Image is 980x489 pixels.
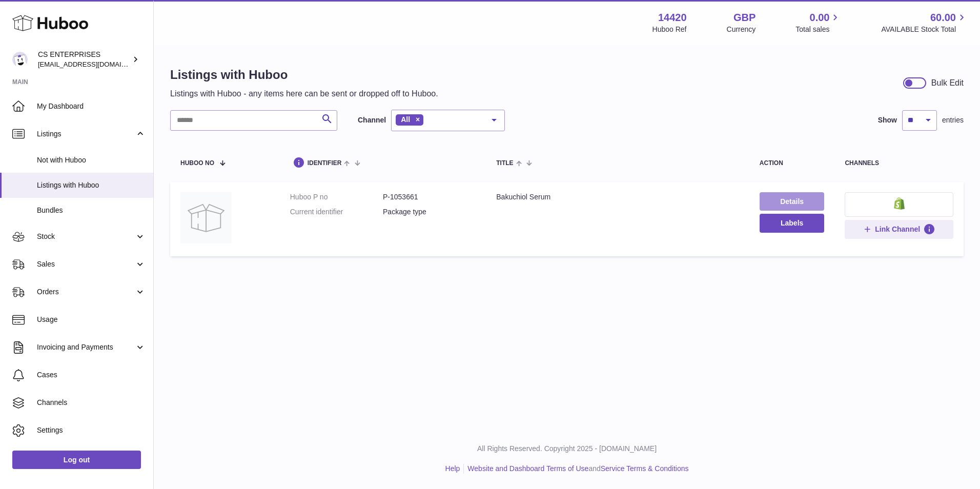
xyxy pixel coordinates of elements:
[760,192,825,211] a: Details
[496,192,739,202] div: Bakuchiol Serum
[760,214,825,232] button: Labels
[38,50,130,69] div: CS ENTERPRISES
[37,259,135,269] span: Sales
[601,464,689,473] a: Service Terms & Conditions
[881,11,968,34] a: 60.00 AVAILABLE Stock Total
[930,11,956,25] span: 60.00
[38,60,151,68] span: [EMAIL_ADDRESS][DOMAIN_NAME]
[894,197,905,210] img: shopify-small.png
[810,11,830,25] span: 0.00
[37,129,135,139] span: Listings
[942,115,964,125] span: entries
[180,160,214,167] span: Huboo no
[727,25,756,34] div: Currency
[180,192,232,243] img: Bakuchiol Serum
[496,160,513,167] span: title
[37,287,135,297] span: Orders
[878,115,897,125] label: Show
[760,160,825,167] div: action
[931,77,964,89] div: Bulk Edit
[383,207,476,217] dd: Package type
[37,232,135,241] span: Stock
[162,444,972,454] p: All Rights Reserved. Copyright 2025 - [DOMAIN_NAME]
[464,464,688,474] li: and
[881,25,968,34] span: AVAILABLE Stock Total
[401,115,410,124] span: All
[37,206,146,215] span: Bundles
[12,52,28,67] img: internalAdmin-14420@internal.huboo.com
[37,180,146,190] span: Listings with Huboo
[37,425,146,435] span: Settings
[358,115,386,125] label: Channel
[12,451,141,469] a: Log out
[658,11,687,25] strong: 14420
[845,220,953,238] button: Link Channel
[170,88,438,99] p: Listings with Huboo - any items here can be sent or dropped off to Huboo.
[795,25,841,34] span: Total sales
[652,25,687,34] div: Huboo Ref
[845,160,953,167] div: channels
[875,225,920,234] span: Link Channel
[37,315,146,324] span: Usage
[290,207,383,217] dt: Current identifier
[445,464,460,473] a: Help
[37,398,146,407] span: Channels
[733,11,756,25] strong: GBP
[37,155,146,165] span: Not with Huboo
[37,342,135,352] span: Invoicing and Payments
[467,464,588,473] a: Website and Dashboard Terms of Use
[37,370,146,380] span: Cases
[308,160,342,167] span: identifier
[37,101,146,111] span: My Dashboard
[170,67,438,83] h1: Listings with Huboo
[795,11,841,34] a: 0.00 Total sales
[383,192,476,202] dd: P-1053661
[290,192,383,202] dt: Huboo P no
